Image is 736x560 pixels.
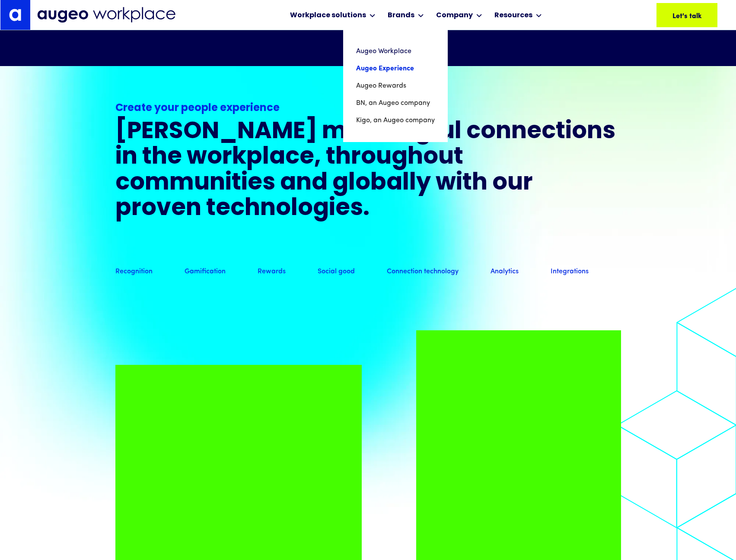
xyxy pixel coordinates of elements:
[436,10,473,21] div: Company
[343,30,448,142] nav: Brands
[290,10,366,21] div: Workplace solutions
[494,10,532,21] div: Resources
[356,95,435,112] a: BN, an Augeo company
[356,77,435,95] a: Augeo Rewards
[356,43,435,60] a: Augeo Workplace
[37,7,175,23] img: Augeo Workplace business unit full logo in mignight blue.
[656,3,717,27] a: Let's talk
[356,60,435,77] a: Augeo Experience
[388,10,414,21] div: Brands
[356,112,435,129] a: Kigo, an Augeo company
[9,9,21,21] img: Augeo's "a" monogram decorative logo in white.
